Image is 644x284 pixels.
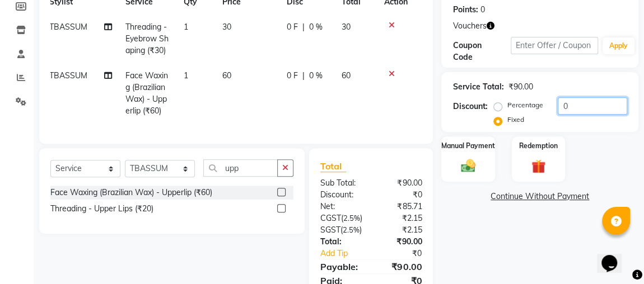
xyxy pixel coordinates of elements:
[287,70,298,82] span: 0 F
[480,4,484,16] div: 0
[287,21,298,33] span: 0 F
[456,158,480,174] img: _cash.svg
[371,201,431,212] div: ₹85.71
[309,70,323,82] span: 0 %
[312,201,371,212] div: Net:
[343,214,360,223] span: 2.5%
[342,22,351,32] span: 30
[312,177,371,189] div: Sub Total:
[441,141,495,151] label: Manual Payment
[343,225,360,234] span: 2.5%
[312,189,371,201] div: Discount:
[302,21,305,33] span: |
[49,70,87,81] span: TBASSUM
[508,81,533,93] div: ₹90.00
[309,21,323,33] span: 0 %
[444,191,636,202] a: Continue Without Payment
[320,225,340,235] span: SGST
[452,40,511,63] div: Coupon Code
[371,260,431,273] div: ₹90.00
[320,213,341,223] span: CGST
[507,100,543,110] label: Percentage
[312,236,371,248] div: Total:
[184,22,188,32] span: 1
[312,248,381,259] a: Add Tip
[381,248,430,259] div: ₹0
[371,212,431,224] div: ₹2.15
[312,224,371,236] div: ( )
[371,177,431,189] div: ₹90.00
[302,70,305,82] span: |
[507,115,524,125] label: Fixed
[50,203,153,215] div: Threading - Upper Lips (₹20)
[597,239,633,273] iframe: chat widget
[519,141,558,151] label: Redemption
[222,70,231,81] span: 60
[371,224,431,236] div: ₹2.15
[452,4,478,16] div: Points:
[452,20,486,32] span: Vouchers
[49,22,87,32] span: TBASSUM
[50,187,212,198] div: Face Waxing (Brazilian Wax) - Upperlip (₹60)
[312,212,371,224] div: ( )
[452,81,503,93] div: Service Total:
[511,37,598,54] input: Enter Offer / Coupon Code
[125,22,169,55] span: Threading - Eyebrow Shaping (₹30)
[125,70,168,116] span: Face Waxing (Brazilian Wax) - Upperlip (₹60)
[371,236,431,248] div: ₹90.00
[222,22,231,32] span: 30
[527,158,550,176] img: _gift.svg
[452,101,487,112] div: Discount:
[603,37,634,54] button: Apply
[342,70,351,81] span: 60
[320,160,346,172] span: Total
[312,260,371,273] div: Payable:
[203,159,278,177] input: Search or Scan
[371,189,431,201] div: ₹0
[184,70,188,81] span: 1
